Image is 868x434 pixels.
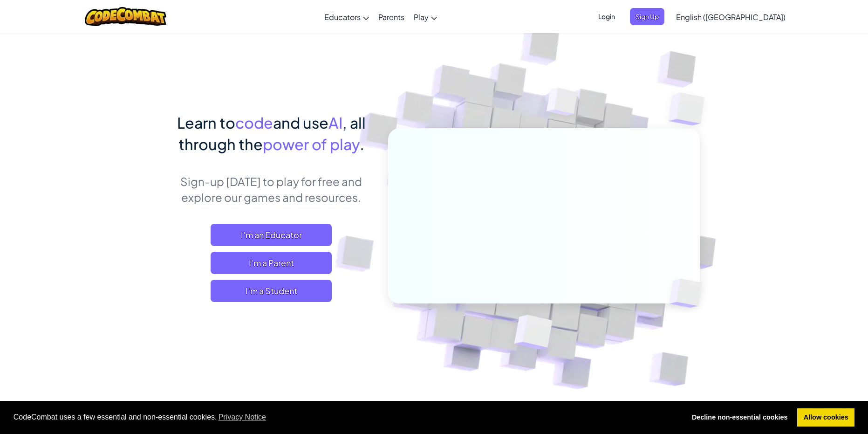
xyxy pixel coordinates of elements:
img: Overlap cubes [650,70,731,149]
button: Sign Up [630,8,664,25]
a: learn more about cookies [217,410,268,424]
span: code [235,113,273,132]
img: Overlap cubes [529,69,596,139]
a: Play [409,4,442,29]
img: CodeCombat logo [85,7,166,26]
span: power of play [263,135,360,153]
img: Overlap cubes [491,295,574,372]
span: . [360,135,364,153]
p: Sign-up [DATE] to play for free and explore our games and resources. [169,173,374,205]
a: English ([GEOGRAPHIC_DATA]) [671,4,790,29]
button: Login [593,8,621,25]
a: I'm an Educator [211,224,332,246]
span: CodeCombat uses a few essential and non-essential cookies. [14,410,678,424]
a: Parents [374,4,409,29]
span: AI [328,113,342,132]
span: Learn to [177,113,235,132]
img: Overlap cubes [654,259,724,327]
span: Play [414,12,429,22]
button: I'm a Student [211,280,332,302]
span: and use [273,113,328,132]
a: allow cookies [797,408,854,427]
a: Educators [320,4,374,29]
span: Educators [324,12,361,22]
a: deny cookies [685,408,794,427]
span: English ([GEOGRAPHIC_DATA]) [676,12,786,22]
a: I'm a Parent [211,252,332,274]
